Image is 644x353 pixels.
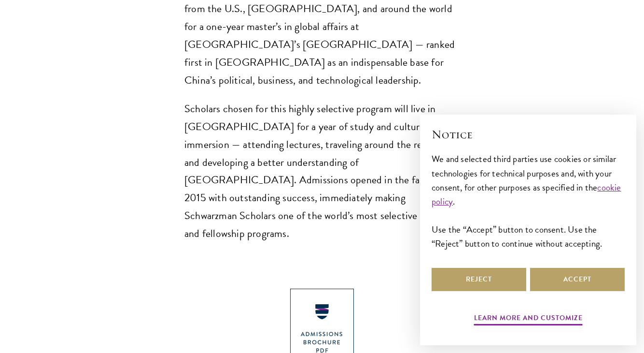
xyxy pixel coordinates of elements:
button: Reject [432,268,526,291]
div: We and selected third parties use cookies or similar technologies for technical purposes and, wit... [432,152,625,250]
button: Accept [530,268,625,291]
h2: Notice [432,126,625,143]
p: Scholars chosen for this highly selective program will live in [GEOGRAPHIC_DATA] for a year of st... [184,100,460,243]
button: Learn more and customize [474,312,583,327]
a: cookie policy [432,180,621,208]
